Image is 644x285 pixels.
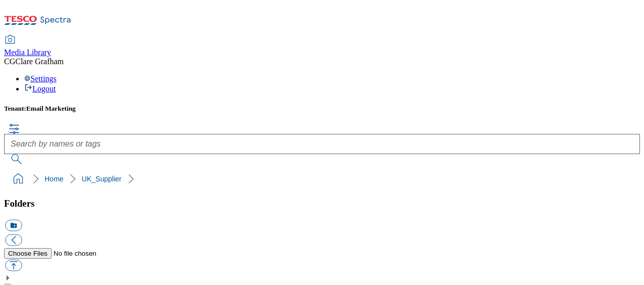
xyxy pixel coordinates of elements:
[4,36,51,57] a: Media Library
[45,175,63,183] a: Home
[4,105,640,113] h5: Tenant:
[4,48,51,57] span: Media Library
[15,57,64,66] span: Clare Grafham
[26,105,76,112] span: Email Marketing
[4,134,640,154] input: Search by names or tags
[4,198,640,209] h3: Folders
[82,175,122,183] a: UK_Supplier
[24,74,57,83] a: Settings
[4,169,640,188] nav: breadcrumb
[10,171,26,187] a: home
[4,57,15,66] span: CG
[24,84,56,93] a: Logout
